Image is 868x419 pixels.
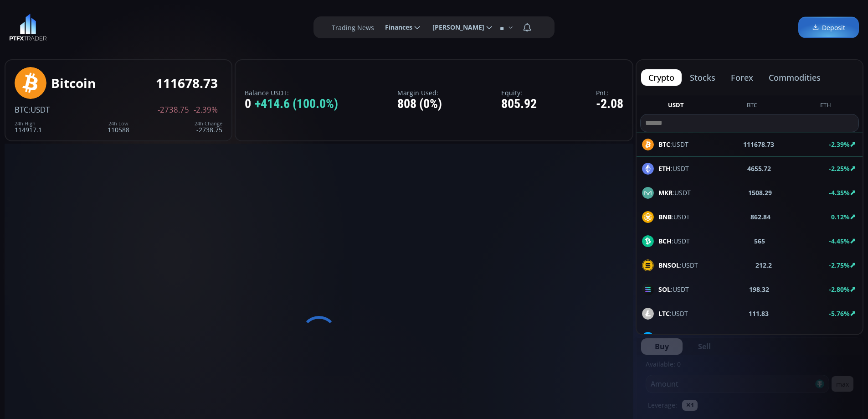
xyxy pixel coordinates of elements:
label: Balance USDT: [245,89,338,96]
b: ETH [658,164,671,173]
b: 4655.72 [747,164,771,173]
div: 808 (0%) [397,97,442,111]
div: 24h Change [195,121,222,126]
span: :USDT [29,104,50,115]
span: :USDT [658,309,688,318]
div: 24h Low [108,121,129,126]
b: -4.37% [829,333,850,342]
b: SOL [658,285,671,294]
span: BTC [15,104,29,115]
button: forex [724,69,760,86]
b: 565 [754,236,765,246]
label: Trading News [332,23,374,32]
b: MKR [658,188,673,197]
button: USDT [664,101,688,112]
b: 1508.29 [748,188,772,197]
b: BCH [658,237,672,245]
label: PnL: [596,89,623,96]
span: -2.39% [194,106,218,114]
b: 0.12% [831,212,850,221]
b: 198.32 [749,285,769,294]
span: :USDT [658,333,692,342]
div: 805.92 [501,97,537,111]
span: :USDT [658,285,689,294]
button: commodities [761,69,828,86]
b: -5.76% [829,309,850,318]
span: -2738.75 [158,106,189,114]
span: :USDT [658,260,698,270]
label: Equity: [501,89,537,96]
button: crypto [641,69,682,86]
div: -2.08 [596,97,623,111]
b: 24.49 [752,333,769,342]
b: -2.25% [829,164,850,173]
b: -4.45% [829,237,850,245]
b: -2.80% [829,285,850,294]
div: 114917.1 [15,121,42,133]
span: +414.6 (100.0%) [255,97,338,111]
b: LTC [658,309,670,318]
div: 24h High [15,121,42,126]
b: 212.2 [755,260,772,270]
b: -4.35% [829,188,850,197]
span: :USDT [658,212,690,222]
button: ETH [817,101,835,112]
span: Finances [379,18,412,36]
a: Deposit [798,17,859,38]
button: stocks [683,69,723,86]
span: :USDT [658,236,690,246]
div: Bitcoin [51,76,96,90]
div: 111678.73 [156,76,218,90]
span: :USDT [658,188,691,197]
button: BTC [743,101,761,112]
b: LINK [658,333,673,342]
div: -2738.75 [195,121,222,133]
label: Margin Used: [397,89,442,96]
b: 862.84 [750,212,770,222]
div: 110588 [108,121,129,133]
b: 111.83 [749,309,769,318]
span: [PERSON_NAME] [426,18,484,36]
img: LOGO [9,14,47,41]
b: BNSOL [658,261,680,269]
span: :USDT [658,164,689,173]
div: 0 [245,97,338,111]
b: BNB [658,212,672,221]
span: Deposit [812,23,845,32]
b: -2.75% [829,261,850,269]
